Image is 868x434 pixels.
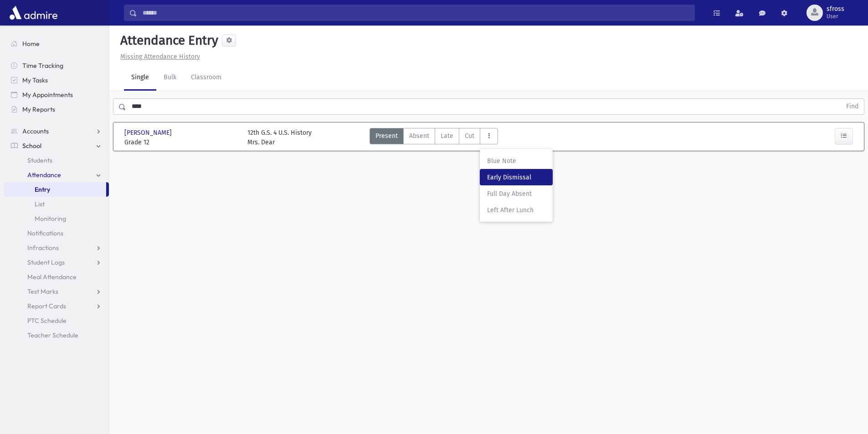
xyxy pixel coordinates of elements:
[22,105,55,113] span: My Reports
[35,214,66,223] span: Monitoring
[4,138,109,153] a: School
[4,102,109,117] a: My Reports
[4,240,109,255] a: Infractions
[27,273,77,281] span: Meal Attendance
[4,284,109,299] a: Test Marks
[4,211,109,226] a: Monitoring
[117,53,200,61] a: Missing Attendance History
[4,197,109,211] a: List
[156,65,184,91] a: Bulk
[487,173,545,182] span: Early Dismissal
[827,13,844,20] span: User
[487,189,545,199] span: Full Day Absent
[35,200,45,208] span: List
[22,76,48,84] span: My Tasks
[4,73,109,87] a: My Tasks
[4,270,109,284] a: Meal Attendance
[4,58,109,73] a: Time Tracking
[27,317,67,325] span: PTC Schedule
[184,65,229,91] a: Classroom
[370,128,498,147] div: AttTypes
[4,153,109,168] a: Students
[465,131,474,141] span: Cut
[27,258,65,266] span: Student Logs
[4,36,109,51] a: Home
[4,328,109,342] a: Teacher Schedule
[124,138,238,147] span: Grade 12
[22,61,63,70] span: Time Tracking
[22,40,40,48] span: Home
[4,299,109,313] a: Report Cards
[4,168,109,182] a: Attendance
[27,156,52,164] span: Students
[117,33,218,48] h5: Attendance Entry
[27,229,63,237] span: Notifications
[22,91,73,99] span: My Appointments
[120,53,200,61] u: Missing Attendance History
[27,287,58,296] span: Test Marks
[4,313,109,328] a: PTC Schedule
[4,124,109,138] a: Accounts
[27,244,59,252] span: Infractions
[4,87,109,102] a: My Appointments
[27,331,78,339] span: Teacher Schedule
[27,171,61,179] span: Attendance
[409,131,429,141] span: Absent
[441,131,453,141] span: Late
[375,131,398,141] span: Present
[841,99,864,114] button: Find
[4,226,109,240] a: Notifications
[22,142,41,150] span: School
[22,127,49,135] span: Accounts
[124,65,156,91] a: Single
[4,255,109,270] a: Student Logs
[7,4,60,22] img: AdmirePro
[137,5,694,21] input: Search
[124,128,174,138] span: [PERSON_NAME]
[35,185,50,194] span: Entry
[827,5,844,13] span: sfross
[487,205,545,215] span: Left After Lunch
[27,302,66,310] span: Report Cards
[4,182,106,197] a: Entry
[487,156,545,166] span: Blue Note
[247,128,312,147] div: 12th G.S. 4 U.S. History Mrs. Dear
